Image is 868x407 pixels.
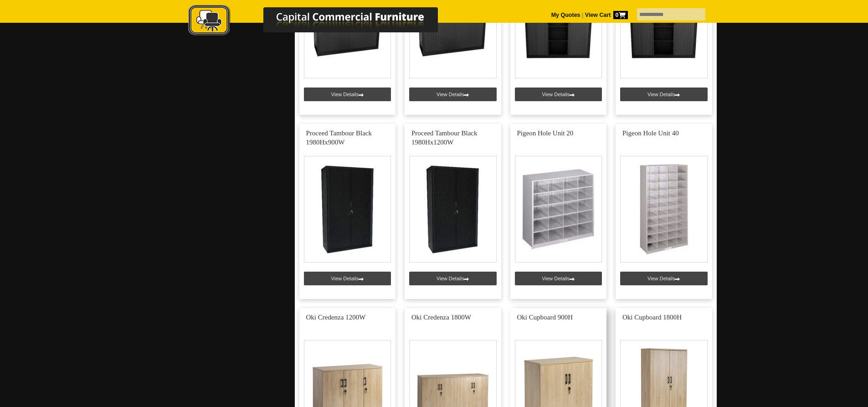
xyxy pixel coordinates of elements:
a: View Cart0 [583,12,627,18]
strong: View Cart [585,12,628,18]
a: Capital Commercial Furniture Logo [163,5,482,41]
a: My Quotes [551,12,580,18]
span: 0 [613,11,628,19]
img: Capital Commercial Furniture Logo [163,5,482,38]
